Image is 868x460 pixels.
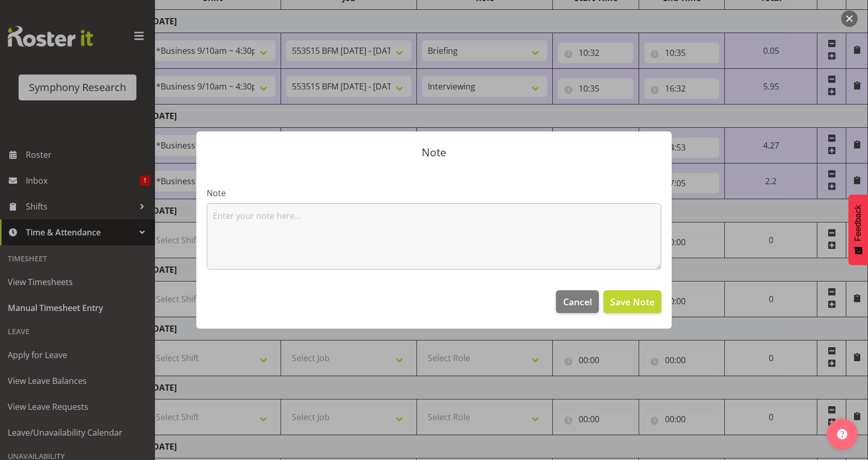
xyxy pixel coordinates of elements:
label: Note [207,187,661,199]
button: Feedback - Show survey [848,195,868,265]
p: Note [207,147,661,158]
button: Save Note [603,290,661,313]
button: Cancel [556,290,598,313]
span: Save Note [610,295,655,308]
span: Cancel [563,295,592,308]
img: help-xxl-2.png [837,429,847,439]
span: Feedback [854,205,863,241]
